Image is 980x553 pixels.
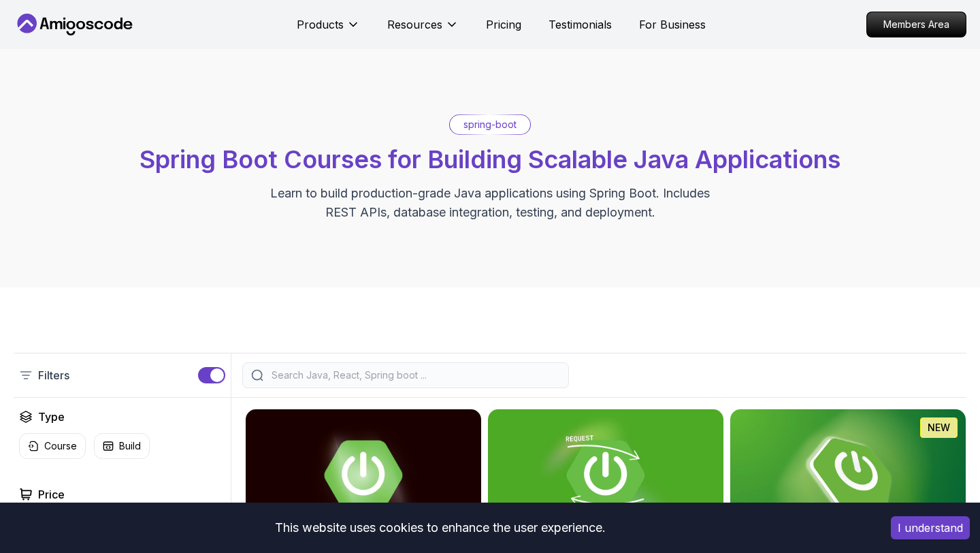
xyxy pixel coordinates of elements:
p: NEW [928,421,950,434]
img: Building APIs with Spring Boot card [488,409,723,541]
h2: Price [38,486,65,503]
button: Resources [387,16,459,44]
p: Build [119,439,141,453]
button: Build [94,433,150,459]
p: Resources [387,16,442,33]
input: Search Java, React, Spring boot ... [269,368,560,382]
a: For Business [639,16,706,33]
h2: Type [38,409,65,425]
div: This website uses cookies to enhance the user experience. [10,513,870,543]
p: Filters [38,367,69,383]
img: Spring Boot for Beginners card [730,409,966,541]
button: Accept cookies [891,516,970,539]
p: spring-boot [463,118,517,131]
button: Course [19,433,86,459]
p: Learn to build production-grade Java applications using Spring Boot. Includes REST APIs, database... [261,184,719,222]
a: Members Area [866,12,966,37]
a: Pricing [486,16,521,33]
a: Testimonials [549,16,612,33]
p: Products [297,16,344,33]
p: Course [44,439,77,453]
img: Advanced Spring Boot card [246,409,481,541]
button: Products [297,16,360,44]
span: Spring Boot Courses for Building Scalable Java Applications [140,144,840,174]
p: Members Area [867,12,966,37]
